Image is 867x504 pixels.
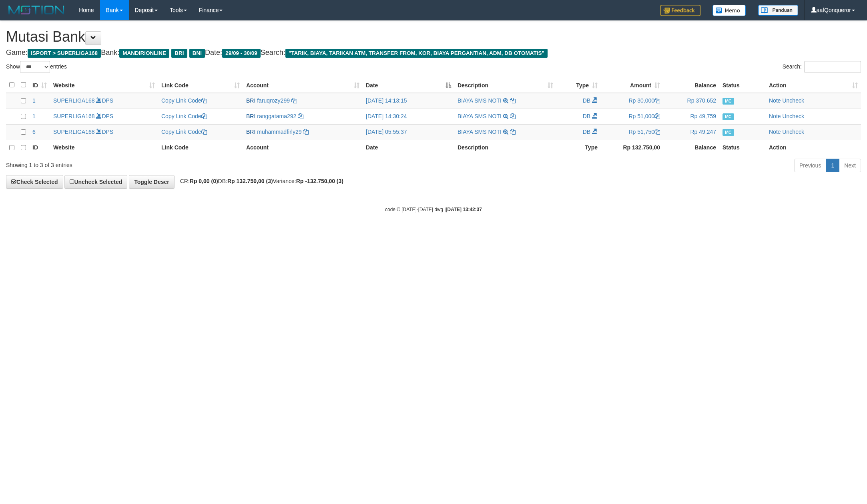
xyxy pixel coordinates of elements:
th: Website [50,140,158,155]
strong: Rp 132.750,00 (3) [227,178,273,184]
a: Copy ranggatama292 to clipboard [298,113,303,119]
span: BRI [246,97,255,104]
span: Manually Checked by: aafmnamm [722,98,734,105]
td: Rp 51,750 [601,124,663,140]
th: Action: activate to sort column ascending [766,77,861,93]
th: Balance [663,77,719,93]
h4: Game: Bank: Date: Search: [6,49,861,57]
a: Note [769,97,781,104]
a: Copy Link Code [161,113,207,119]
a: BIAYA SMS NOTI [458,97,502,104]
td: [DATE] 14:13:15 [363,93,454,109]
a: SUPERLIGA168 [53,113,95,119]
th: Rp 132.750,00 [601,140,663,155]
h1: Mutasi Bank [6,29,861,45]
th: ID: activate to sort column ascending [29,77,50,93]
a: faruqrozy299 [257,97,290,104]
span: "TARIK, BIAYA, TARIKAN ATM, TRANSFER FROM, KOR, BIAYA PERGANTIAN, ADM, DB OTOMATIS" [285,49,548,58]
span: MANDIRIONLINE [119,49,169,58]
span: DB [583,113,590,119]
a: Copy muhammadfirly29 to clipboard [303,129,309,135]
span: 6 [32,129,36,135]
td: [DATE] 05:55:37 [363,124,454,140]
a: 1 [826,159,839,172]
a: Copy Link Code [161,129,207,135]
a: Copy Rp 51,750 to clipboard [654,129,660,135]
td: DPS [50,109,158,124]
span: 29/09 - 30/09 [222,49,261,58]
small: code © [DATE]-[DATE] dwg | [385,207,482,212]
span: CR: DB: Variance: [176,178,343,184]
th: Status [719,77,766,93]
th: Link Code: activate to sort column ascending [158,77,243,93]
a: Copy Link Code [161,97,207,104]
a: Copy Rp 30,000 to clipboard [654,97,660,104]
img: Feedback.jpg [660,5,700,16]
td: Rp 51,000 [601,109,663,124]
th: Description: activate to sort column ascending [454,77,556,93]
a: Uncheck [782,113,804,119]
th: Action [766,140,861,155]
span: BRI [246,129,255,135]
div: Showing 1 to 3 of 3 entries [6,158,355,169]
a: Next [839,159,861,172]
span: BRI [171,49,187,58]
th: Balance [663,140,719,155]
th: Status [719,140,766,155]
img: panduan.png [758,5,798,16]
img: MOTION_logo.png [6,4,67,16]
a: Toggle Descr [129,175,175,189]
img: Button%20Memo.svg [712,5,746,16]
strong: Rp -132.750,00 (3) [296,178,343,184]
span: ISPORT > SUPERLIGA168 [28,49,101,58]
a: Copy Rp 51,000 to clipboard [654,113,660,119]
a: muhammadfirly29 [257,129,301,135]
th: Description [454,140,556,155]
a: BIAYA SMS NOTI [458,129,502,135]
th: Link Code [158,140,243,155]
strong: [DATE] 13:42:37 [446,207,482,212]
th: Date [363,140,454,155]
th: Website: activate to sort column ascending [50,77,158,93]
a: Note [769,113,781,119]
td: Rp 30,000 [601,93,663,109]
th: Account: activate to sort column ascending [243,77,363,93]
span: 1 [32,113,36,119]
span: BRI [246,113,255,119]
a: Check Selected [6,175,63,189]
td: DPS [50,93,158,109]
th: Amount: activate to sort column ascending [601,77,663,93]
a: BIAYA SMS NOTI [458,113,502,119]
a: Uncheck Selected [64,175,127,189]
span: DB [583,129,590,135]
label: Show entries [6,61,67,73]
a: Uncheck [782,97,804,104]
a: Previous [794,159,826,172]
select: Showentries [20,61,50,73]
span: Manually Checked by: aafmnamm [722,113,734,120]
a: ranggatama292 [257,113,296,119]
span: DB [583,97,590,104]
th: Type: activate to sort column ascending [556,77,601,93]
a: SUPERLIGA168 [53,129,95,135]
td: Rp 49,247 [663,124,719,140]
span: Manually Checked by: aafKayli [722,129,734,136]
a: Copy BIAYA SMS NOTI to clipboard [510,97,516,104]
a: Note [769,129,781,135]
td: [DATE] 14:30:24 [363,109,454,124]
input: Search: [804,61,861,73]
td: Rp 370,652 [663,93,719,109]
a: Copy BIAYA SMS NOTI to clipboard [510,129,516,135]
th: Date: activate to sort column descending [363,77,454,93]
a: SUPERLIGA168 [53,97,95,104]
a: Copy faruqrozy299 to clipboard [291,97,297,104]
a: Copy BIAYA SMS NOTI to clipboard [510,113,516,119]
th: Type [556,140,601,155]
th: Account [243,140,363,155]
strong: Rp 0,00 (0) [190,178,218,184]
td: Rp 49,759 [663,109,719,124]
th: ID [29,140,50,155]
span: BNI [189,49,205,58]
a: Uncheck [782,129,804,135]
span: 1 [32,97,36,104]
